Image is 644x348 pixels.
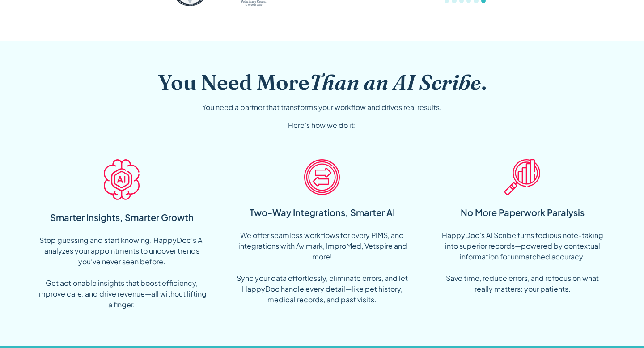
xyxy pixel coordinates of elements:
[304,159,340,195] img: Bi-directional Icon
[309,69,481,95] span: Than an AI Scribe
[504,159,540,195] img: Insight Icon
[436,230,608,294] div: HappyDoc’s AI Scribe turns tedious note-taking into superior records—powered by contextual inform...
[36,235,208,310] div: Stop guessing and start knowing. HappyDoc’s AI analyzes your appointments to uncover trends you’v...
[288,120,356,131] div: Here’s how we do it:
[50,211,194,224] div: Smarter Insights, Smarter Growth
[104,159,140,199] img: AI Icon
[250,206,395,219] div: Two-Way Integrations, Smarter AI
[158,69,487,95] h2: You Need More .
[236,230,408,305] div: We offer seamless workflows for every PIMS, and integrations with Avimark, ImproMed, Vetspire and...
[461,206,585,219] div: No More Paperwork Paralysis
[202,102,442,113] div: You need a partner that transforms your workflow and drives real results.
